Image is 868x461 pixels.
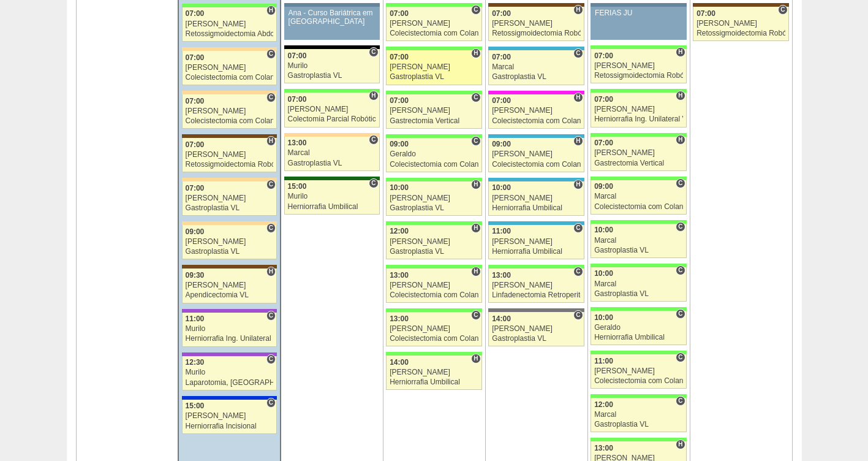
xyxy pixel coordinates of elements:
[386,91,481,94] div: Key: Brasil
[594,367,683,375] div: [PERSON_NAME]
[594,421,683,429] div: Gastroplastia VL
[386,312,481,346] a: C 13:00 [PERSON_NAME] Colecistectomia com Colangiografia VL
[594,377,683,385] div: Colecistectomia com Colangiografia VL
[186,335,274,343] div: Herniorrafia Ing. Unilateral VL
[591,49,686,83] a: H 07:00 [PERSON_NAME] Retossigmoidectomia Robótica
[186,412,274,420] div: [PERSON_NAME]
[390,248,478,256] div: Gastroplastia VL
[186,402,205,410] span: 15:00
[676,222,685,232] span: Consultório
[488,225,584,259] a: C 11:00 [PERSON_NAME] Herniorrafia Umbilical
[591,307,686,311] div: Key: Brasil
[488,269,584,303] a: C 13:00 [PERSON_NAME] Linfadenectomia Retroperitoneal
[471,5,480,15] span: Consultório
[591,354,686,389] a: C 11:00 [PERSON_NAME] Colecistectomia com Colangiografia VL
[288,115,376,123] div: Colectomia Parcial Robótica
[594,357,613,365] span: 11:00
[390,73,478,81] div: Gastroplastia VL
[288,182,307,191] span: 15:00
[573,48,583,58] span: Consultório
[284,3,380,7] div: Key: Aviso
[186,368,274,376] div: Murilo
[595,9,682,17] div: FERIAS JU
[186,140,205,149] span: 07:00
[591,267,686,302] a: C 10:00 Marcal Gastroplastia VL
[386,50,481,85] a: H 07:00 [PERSON_NAME] Gastroplastia VL
[676,265,685,275] span: Consultório
[186,227,205,236] span: 09:00
[591,133,686,137] div: Key: Brasil
[182,313,277,347] a: C 11:00 Murilo Herniorrafia Ing. Unilateral VL
[186,161,274,169] div: Retossigmoidectomia Robótica
[386,181,481,216] a: H 10:00 [PERSON_NAME] Gastroplastia VL
[696,20,785,28] div: [PERSON_NAME]
[594,159,683,167] div: Gastrectomia Vertical
[471,223,480,233] span: Hospital
[492,271,511,280] span: 13:00
[186,74,274,82] div: Colecistectomia com Colangiografia VL
[594,226,613,234] span: 10:00
[591,89,686,93] div: Key: Brasil
[390,271,409,280] span: 13:00
[182,7,277,42] a: H 07:00 [PERSON_NAME] Retossigmoidectomia Abdominal VL
[266,223,276,233] span: Consultório
[390,335,478,343] div: Colecistectomia com Colangiografia VL
[186,107,274,115] div: [PERSON_NAME]
[386,7,481,41] a: C 07:00 [PERSON_NAME] Colecistectomia com Colangiografia VL
[182,269,277,303] a: H 09:30 [PERSON_NAME] Apendicectomia VL
[390,238,478,246] div: [PERSON_NAME]
[186,238,274,246] div: [PERSON_NAME]
[386,178,481,181] div: Key: Brasil
[471,48,480,58] span: Hospital
[492,20,581,28] div: [PERSON_NAME]
[492,117,581,125] div: Colecistectomia com Colangiografia VL
[284,177,380,180] div: Key: Santa Maria
[492,96,511,105] span: 07:00
[186,151,274,159] div: [PERSON_NAME]
[186,314,205,323] span: 11:00
[594,237,683,245] div: Marcal
[573,267,583,276] span: Consultório
[182,138,277,172] a: H 07:00 [PERSON_NAME] Retossigmoidectomia Robótica
[594,313,613,322] span: 10:00
[186,422,274,430] div: Herniorrafia Incisional
[471,93,480,102] span: Consultório
[591,311,686,345] a: C 10:00 Geraldo Herniorrafia Umbilical
[266,180,276,189] span: Consultório
[390,161,478,169] div: Colecistectomia com Colangiografia VL
[492,335,581,343] div: Gastroplastia VL
[386,47,481,50] div: Key: Brasil
[492,227,511,235] span: 11:00
[182,352,277,356] div: Key: IFOR
[488,134,584,138] div: Key: Neomater
[182,221,277,225] div: Key: Bartira
[492,204,581,212] div: Herniorrafia Umbilical
[186,291,274,299] div: Apendicectomia VL
[488,178,584,181] div: Key: Neomater
[284,137,380,171] a: C 13:00 Marcal Gastroplastia VL
[573,223,583,233] span: Consultório
[386,308,481,312] div: Key: Brasil
[390,117,478,125] div: Gastrectomia Vertical
[594,269,613,278] span: 10:00
[186,194,274,202] div: [PERSON_NAME]
[386,352,481,356] div: Key: Brasil
[696,29,785,37] div: Retossigmoidectomia Robótica
[488,308,584,312] div: Key: São Bernardo
[591,220,686,224] div: Key: Brasil
[186,281,274,289] div: [PERSON_NAME]
[288,203,376,211] div: Herniorrafia Umbilical
[266,354,276,364] span: Consultório
[186,97,205,105] span: 07:00
[186,53,205,62] span: 07:00
[390,314,409,323] span: 13:00
[288,192,376,200] div: Murilo
[266,136,276,146] span: Hospital
[266,93,276,102] span: Consultório
[284,49,380,83] a: C 07:00 Murilo Gastroplastia VL
[573,310,583,320] span: Consultório
[594,72,683,80] div: Retossigmoidectomia Robótica
[594,444,613,452] span: 13:00
[591,224,686,258] a: C 10:00 Marcal Gastroplastia VL
[186,64,274,72] div: [PERSON_NAME]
